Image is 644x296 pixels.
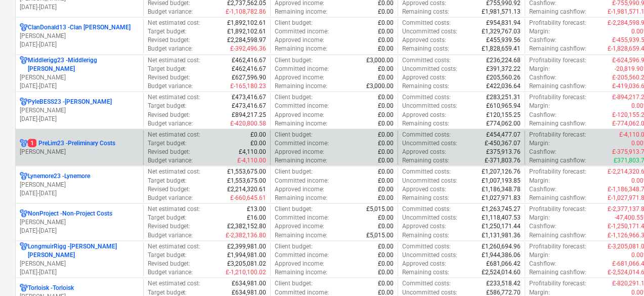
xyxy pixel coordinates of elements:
p: £627,596.90 [232,73,266,82]
p: Remaining costs : [402,8,449,16]
p: £1,207,126.76 [482,167,521,176]
p: Target budget : [148,251,187,260]
p: £233,518.42 [486,279,521,288]
p: Committed income : [275,102,329,110]
p: Net estimated cost : [148,205,201,214]
p: Torloisk - Torloisk [28,284,74,292]
p: £454,477.07 [486,131,521,139]
p: £422,036.64 [486,82,521,91]
p: £0.00 [378,242,394,251]
p: Target budget : [148,27,187,36]
p: £-1,108,782.86 [226,8,266,16]
p: [DATE] - [DATE] [20,82,139,91]
p: Uncommitted costs : [402,27,457,36]
p: Uncommitted costs : [402,65,457,73]
p: £0.00 [378,102,394,110]
p: Revised budget : [148,148,191,156]
p: Remaining income : [275,156,327,165]
p: Committed income : [275,27,329,36]
p: Margin : [529,65,550,73]
p: £0.00 [378,279,394,288]
p: £0.00 [378,167,394,176]
p: Committed costs : [402,242,451,251]
p: Client budget : [275,93,313,102]
p: Margin : [529,139,550,148]
p: ClanDonald13 - Clan [PERSON_NAME] [28,23,131,32]
p: £3,000.00 [366,82,394,91]
p: £894,217.25 [232,111,266,119]
p: Approved costs : [402,111,446,119]
p: £0.00 [250,139,266,148]
p: Profitability forecast : [529,167,586,176]
p: £0.00 [378,36,394,45]
p: Client budget : [275,279,313,288]
p: Net estimated cost : [148,93,201,102]
p: Cashflow : [529,73,556,82]
p: [DATE] - [DATE] [20,189,139,198]
p: [PERSON_NAME] [20,148,139,156]
div: ClanDonald13 -Clan [PERSON_NAME][PERSON_NAME][DATE]-[DATE] [20,23,139,49]
p: Profitability forecast : [529,131,586,139]
p: Approved costs : [402,73,446,82]
p: £-4,110.00 [237,156,266,165]
p: Budget variance : [148,231,193,240]
p: [DATE] - [DATE] [20,268,139,277]
p: Budget variance : [148,268,193,277]
p: £1,892,102.61 [227,27,266,36]
p: Net estimated cost : [148,19,201,27]
p: Approved costs : [402,148,446,156]
p: £3,205,081.02 [227,260,266,268]
p: £462,416.67 [232,65,266,73]
p: £0.00 [378,27,394,36]
p: Net estimated cost : [148,56,201,65]
p: Remaining cashflow : [529,268,586,277]
p: £2,214,320.61 [227,185,266,194]
p: Revised budget : [148,222,191,231]
p: Revised budget : [148,260,191,268]
p: Approved income : [275,148,324,156]
p: Approved income : [275,260,324,268]
p: £610,965.94 [486,102,521,110]
p: £-392,496.36 [230,45,266,53]
p: £1,027,971.83 [482,194,521,202]
p: Net estimated cost : [148,167,201,176]
div: Lynemore23 -Lynemore[PERSON_NAME][DATE]-[DATE] [20,172,139,198]
p: £-420,800.58 [230,119,266,128]
p: Remaining income : [275,45,327,53]
p: £774,062.00 [486,119,521,128]
p: Committed costs : [402,131,451,139]
p: Revised budget : [148,73,191,82]
p: £1,263,745.27 [482,205,521,214]
p: £16.00 [247,214,266,222]
p: Remaining income : [275,231,327,240]
p: £205,560.26 [486,73,521,82]
p: £0.00 [250,131,266,139]
p: £1,553,675.00 [227,167,266,176]
p: [DATE] - [DATE] [20,227,139,235]
p: Net estimated cost : [148,279,201,288]
p: £0.00 [378,8,394,16]
p: [PERSON_NAME] [20,260,139,268]
div: Project has multi currencies enabled [20,172,28,181]
p: £13.00 [247,205,266,214]
p: Remaining income : [275,119,327,128]
p: £-165,180.23 [230,82,266,91]
p: £-1,210,100.02 [226,268,266,277]
p: Budget variance : [148,8,193,16]
p: £1,007,193.85 [482,177,521,185]
div: Project has multi currencies enabled [20,56,28,73]
p: Remaining costs : [402,45,449,53]
div: Middlerigg23 -Middlerigg [PERSON_NAME][PERSON_NAME][DATE]-[DATE] [20,56,139,91]
p: Committed costs : [402,205,451,214]
p: £473,416.67 [232,93,266,102]
p: Committed income : [275,251,329,260]
p: Client budget : [275,242,313,251]
p: Client budget : [275,56,313,65]
p: Lynemore23 - Lynemore [28,172,90,181]
p: £473,416.67 [232,102,266,110]
p: PreLim23 - Preliminary Costs [28,139,115,148]
p: Approved income : [275,222,324,231]
p: £1,892,102.61 [227,19,266,27]
p: [DATE] - [DATE] [20,3,139,12]
p: Committed costs : [402,19,451,27]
